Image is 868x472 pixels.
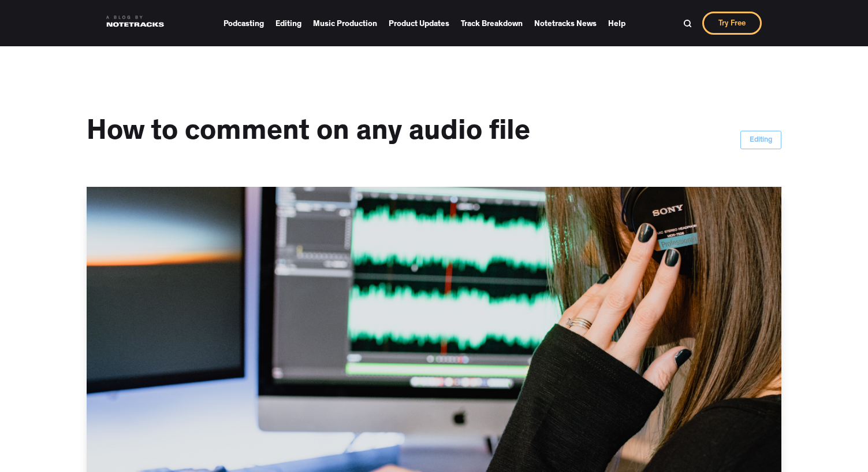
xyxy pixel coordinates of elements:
div: Editing [750,135,772,146]
a: Try Free [702,12,762,35]
a: Track Breakdown [461,15,523,32]
a: Editing [740,131,781,149]
a: Editing [275,15,301,32]
a: Music Production [313,15,377,32]
h1: How to comment on any audio file [87,116,549,152]
a: Help [608,15,625,32]
a: Notetracks News [534,15,597,32]
img: Search Bar [683,19,692,28]
a: Podcasting [223,15,264,32]
a: Product Updates [389,15,449,32]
